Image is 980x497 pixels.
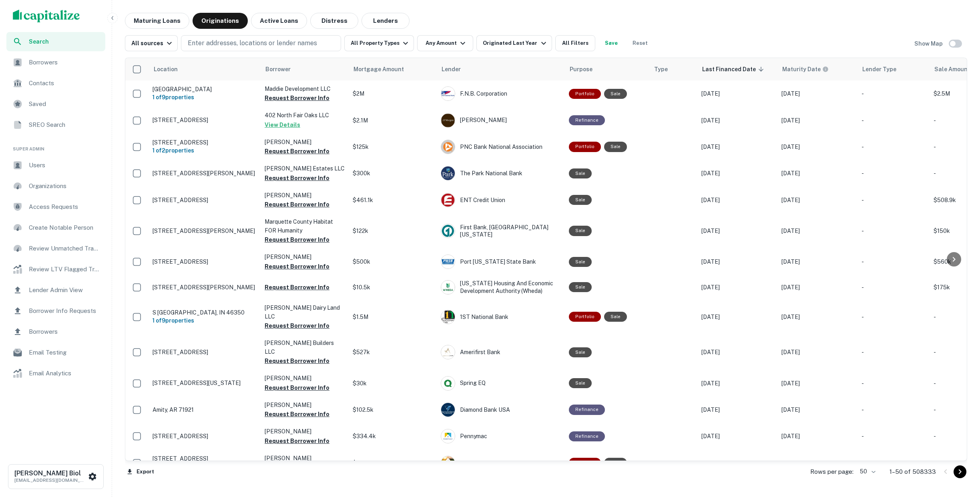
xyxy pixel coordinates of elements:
[29,285,100,295] span: Lender Admin View
[6,301,105,321] a: Borrower Info Requests
[627,35,653,51] button: Reset
[862,196,926,204] p: -
[6,74,105,93] div: Contacts
[29,58,100,67] span: Borrowers
[153,139,257,146] p: [STREET_ADDRESS]
[6,94,105,114] div: Saved
[265,303,345,321] p: [PERSON_NAME] Dairy Land LLC
[781,257,853,266] p: [DATE]
[29,369,100,378] span: Email Analytics
[701,142,773,151] p: [DATE]
[6,53,105,72] a: Borrowers
[781,142,853,151] p: [DATE]
[29,265,100,274] span: Review LTV Flagged Transactions
[6,176,105,196] div: Organizations
[6,343,105,362] a: Email Testing
[181,35,341,51] button: Enter addresses, locations or lender names
[441,140,455,154] img: picture
[125,466,156,478] button: Export
[6,364,105,383] a: Email Analytics
[265,321,329,331] button: Request Borrower Info
[940,433,980,471] iframe: Chat Widget
[701,169,773,178] p: [DATE]
[701,116,773,125] p: [DATE]
[441,345,455,359] img: picture
[14,477,86,484] p: [EMAIL_ADDRESS][DOMAIN_NAME]
[265,283,329,292] button: Request Borrower Info
[441,403,455,417] img: picture
[441,255,455,269] img: picture
[569,226,592,236] div: Sale
[29,37,100,46] span: Search
[188,38,317,48] p: Enter addresses, locations or lender names
[6,239,105,258] div: Review Unmatched Transactions
[13,10,80,22] img: capitalize-logo.png
[569,282,592,292] div: Sale
[862,459,926,467] p: -
[441,140,561,154] div: PNC Bank National Association
[265,93,329,103] button: Request Borrower Info
[862,116,926,125] p: -
[29,244,100,253] span: Review Unmatched Transactions
[476,35,552,51] button: Originated Last Year
[781,196,853,204] p: [DATE]
[265,217,345,235] p: Marquette County Habitat FOR Humanity
[125,35,178,51] button: All sources
[265,173,329,183] button: Request Borrower Info
[697,58,777,80] th: Last Financed Date
[6,136,105,156] li: Super Admin
[441,224,561,238] div: First Bank, [GEOGRAPHIC_DATA][US_STATE]
[125,13,189,29] button: Maturing Loans
[153,227,257,234] p: [STREET_ADDRESS][PERSON_NAME]
[781,348,853,357] p: [DATE]
[153,309,257,316] p: S [GEOGRAPHIC_DATA], IN 46350
[441,377,455,390] img: picture
[781,432,853,441] p: [DATE]
[701,432,773,441] p: [DATE]
[153,170,257,177] p: [STREET_ADDRESS][PERSON_NAME]
[344,35,414,51] button: All Property Types
[265,401,345,409] p: [PERSON_NAME]
[153,284,257,291] p: [STREET_ADDRESS][PERSON_NAME]
[441,456,561,470] div: Horizon Farm Credit
[782,65,839,74] span: Maturity dates displayed may be estimated. Please contact the lender for the most accurate maturi...
[570,64,603,74] span: Purpose
[604,89,627,99] div: Sale
[353,313,433,321] p: $1.5M
[701,379,773,388] p: [DATE]
[914,39,944,48] h6: Show Map
[29,327,100,337] span: Borrowers
[441,403,561,417] div: Diamond Bank USA
[441,87,455,100] img: picture
[29,160,100,170] span: Users
[441,310,561,324] div: 1ST National Bank
[361,13,410,29] button: Lenders
[153,406,257,413] p: Amity, AR 71921
[265,409,329,419] button: Request Borrower Info
[862,169,926,178] p: -
[353,283,433,292] p: $10.5k
[441,255,561,269] div: Port [US_STATE] State Bank
[862,89,926,98] p: -
[862,283,926,292] p: -
[857,466,877,477] div: 50
[441,345,561,359] div: Amerifirst Bank
[654,64,668,74] span: Type
[569,312,601,322] div: This is a portfolio loan with 9 properties
[441,429,561,443] div: Pennymac
[862,226,926,235] p: -
[265,339,345,356] p: [PERSON_NAME] Builders LLC
[441,193,561,207] div: ENT Credit Union
[441,224,455,238] img: picture
[417,35,473,51] button: Any Amount
[604,458,627,468] div: Sale
[701,405,773,414] p: [DATE]
[6,322,105,341] div: Borrowers
[265,383,329,393] button: Request Borrower Info
[6,197,105,216] a: Access Requests
[781,313,853,321] p: [DATE]
[265,138,345,146] p: [PERSON_NAME]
